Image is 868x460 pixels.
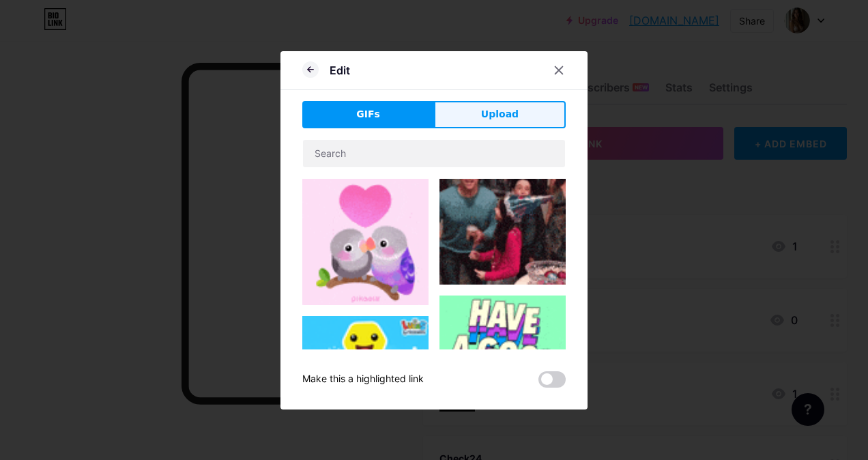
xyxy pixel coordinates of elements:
span: Upload [481,107,519,121]
input: Search [303,140,565,167]
button: Upload [434,101,566,128]
img: Gihpy [302,179,429,305]
span: GIFs [356,107,380,121]
img: Gihpy [439,296,566,422]
button: GIFs [302,101,434,128]
img: Gihpy [302,316,429,442]
img: Gihpy [439,179,566,285]
div: Edit [330,62,350,78]
div: Make this a highlighted link [302,371,424,388]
